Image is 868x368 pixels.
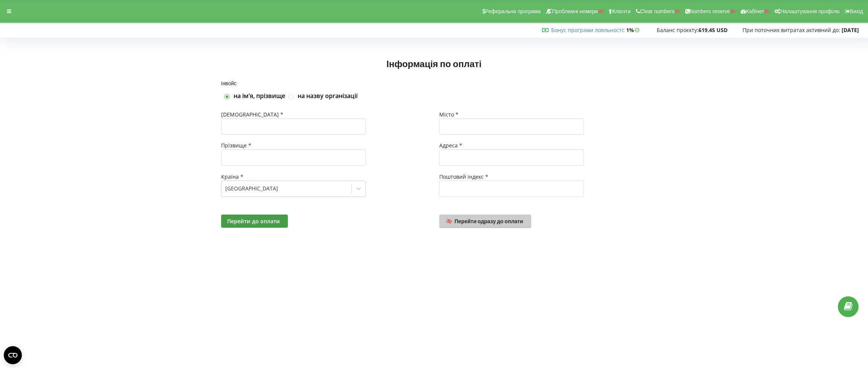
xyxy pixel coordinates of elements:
label: на назву організації [298,92,358,100]
span: Поштовий індекс * [439,173,488,180]
span: При поточних витратах активний до: [743,26,840,34]
span: Перейти до оплати [227,218,280,225]
button: Open CMP widget [4,346,22,364]
span: Кабінет [746,8,764,14]
span: Реферальна програма [485,8,541,14]
label: на імʼя, прізвище [234,92,285,100]
span: Clear numbers [640,8,675,14]
span: Баланс проєкту: [657,26,698,34]
strong: 619,45 USD [698,26,727,34]
span: Налаштування профілю [780,8,839,14]
strong: 1% [626,26,642,34]
a: Перейти одразу до оплати [439,215,531,228]
span: Проблемні номери [552,8,598,14]
span: Перейти одразу до оплати [455,218,523,224]
span: Інформація по оплаті [387,58,481,69]
span: Інвойс [221,80,237,86]
button: Перейти до оплати [221,215,288,228]
a: Бонус програми лояльності [551,26,623,34]
span: [DEMOGRAPHIC_DATA] * [221,111,283,118]
span: Numbers reserve [690,8,730,14]
span: Країна * [221,173,243,180]
span: Вихід [850,8,863,14]
span: Адреса * [439,142,462,149]
span: : [551,26,625,34]
strong: [DATE] [842,26,859,34]
span: Прізвище * [221,142,251,149]
span: Клієнти [612,8,631,14]
span: Місто * [439,111,458,118]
